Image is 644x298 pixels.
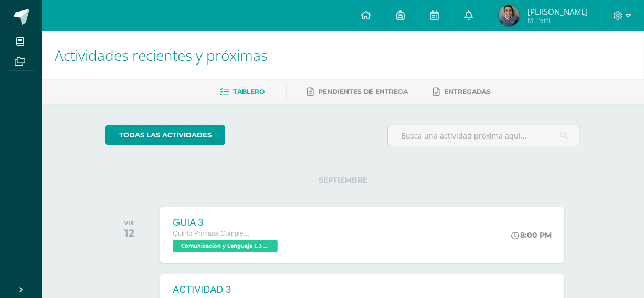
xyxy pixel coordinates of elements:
div: GUIA 3 [173,217,280,228]
a: Tablero [220,83,265,100]
span: Quinto Primaria Complementaria [173,230,251,237]
img: 9089ca5e0cc591de1065b791ae1869db.png [499,5,520,26]
span: Tablero [234,88,265,95]
div: VIE [124,219,134,227]
div: ACTIVIDAD 3 [173,284,277,295]
span: Pendientes de entrega [319,88,408,95]
span: Entregadas [445,88,491,95]
div: 8:00 PM [511,230,552,240]
span: Comunicación y Lenguaje L.3 (Inglés y Laboratorio) 'B' [173,240,278,252]
span: Mi Perfil [527,16,588,25]
input: Busca una actividad próxima aquí... [388,125,580,146]
span: SEPTIEMBRE [302,175,384,185]
div: 12 [124,227,134,239]
a: Pendientes de entrega [308,83,408,100]
a: Entregadas [434,83,491,100]
span: Actividades recientes y próximas [55,45,268,65]
a: todas las Actividades [105,125,225,145]
span: [PERSON_NAME] [527,6,588,17]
